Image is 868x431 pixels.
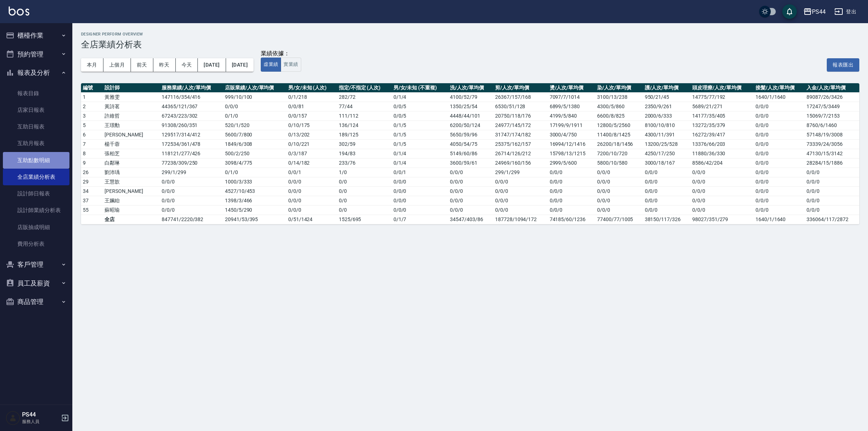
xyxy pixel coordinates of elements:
th: 頭皮理療/人次/單均價 [690,83,754,93]
td: 34547/403/86 [448,215,493,224]
th: 設計師 [103,83,160,93]
td: 6200/50/124 [448,121,493,130]
td: 0/0/0 [548,177,595,186]
td: 0 / 0 / 0 [392,186,448,196]
td: 0 / 1 / 4 [392,92,448,102]
td: 0 / 0 / 0 [160,196,223,205]
td: 3000/18/167 [643,158,690,168]
td: 5600 / 7 / 800 [223,130,286,139]
td: 0/0/0 [448,177,493,186]
td: 0/0/0 [548,196,595,205]
td: 1640/1/1640 [754,92,805,102]
td: 299 / 1 / 299 [160,168,223,177]
td: 950/21/45 [643,92,690,102]
td: 5650/59/96 [448,130,493,139]
th: 服務業績/人次/單均價 [160,83,223,93]
td: 4250/17/250 [643,149,690,158]
td: 0/0/0 [448,196,493,205]
td: 47130/15/3142 [805,149,859,158]
td: 白鄰琳 [103,158,160,168]
button: 預約管理 [3,45,69,64]
td: 11400/8/1425 [595,130,643,139]
a: 費用分析表 [3,236,69,252]
td: 5149/60/86 [448,149,493,158]
table: a dense table [81,83,859,224]
td: 24969/160/156 [493,158,548,168]
td: 0/0/0 [754,158,805,168]
td: 0 / 3 / 187 [286,149,337,158]
td: 1450 / 5 / 290 [223,205,286,215]
a: 全店業績分析表 [3,169,69,185]
td: 98027/351/279 [690,215,754,224]
td: 0/0/0 [690,186,754,196]
td: 0/0/0 [805,168,859,177]
td: 26714/126/212 [493,149,548,158]
td: 0/0/0 [690,205,754,215]
td: 0 / 1 / 4 [392,149,448,158]
td: 0/0/0 [448,205,493,215]
div: PS44 [812,7,826,16]
td: 2000/6/333 [643,111,690,121]
td: 9 [81,158,103,168]
td: 0 / 1 / 7 [392,215,448,224]
td: 0 / 1 / 5 [392,139,448,149]
td: 37 [81,196,103,205]
td: 189 / 125 [337,130,392,139]
td: 0 / 0 [337,205,392,215]
td: 1849 / 6 / 308 [223,139,286,149]
td: 5689/21/271 [690,102,754,111]
td: 4300/11/391 [643,130,690,139]
td: 74185/60/1236 [548,215,595,224]
button: [DATE] [226,58,254,72]
td: 2999/5/600 [548,158,595,168]
td: 0 / 0 / 157 [286,111,337,121]
td: 336064/117/2872 [805,215,859,224]
td: 7097/7/1014 [548,92,595,102]
th: 男/女/未知 (人次) [286,83,337,93]
td: 6600/8/825 [595,111,643,121]
td: 0 / 0 / 5 [392,102,448,111]
button: 虛業績 [261,58,281,72]
td: 0 / 0 / 0 [392,205,448,215]
td: 91308 / 260 / 351 [160,121,223,130]
td: 4300/5/860 [595,102,643,111]
td: 0/0/0 [805,205,859,215]
td: 25375/162/157 [493,139,548,149]
td: 0 / 0 / 0 [160,177,223,186]
button: 今天 [176,58,198,72]
td: 4199/5/840 [548,111,595,121]
td: 17199/9/1911 [548,121,595,130]
td: 0/0/0 [548,168,595,177]
td: 1525 / 695 [337,215,392,224]
td: 1640/1/1640 [754,215,805,224]
td: 0 / 1 / 0 [223,111,286,121]
p: 服務人員 [22,418,59,425]
td: 28284/15/1886 [805,158,859,168]
td: 13200/25/528 [643,139,690,149]
td: 0 / 0 / 0 [392,177,448,186]
td: 282 / 72 [337,92,392,102]
td: 0/0/0 [754,111,805,121]
button: 報表匯出 [827,58,859,72]
td: 0/0/0 [643,177,690,186]
td: 0/0/0 [805,186,859,196]
td: 0/0/0 [643,196,690,205]
td: 劉沛瑀 [103,168,160,177]
a: 設計師業績分析表 [3,202,69,219]
td: 0/0/0 [595,205,643,215]
td: 187728/1094/172 [493,215,548,224]
td: 7 [81,139,103,149]
td: 蘇昭瑜 [103,205,160,215]
td: 8100/10/810 [643,121,690,130]
td: 張柏芝 [103,149,160,158]
td: 王璟勳 [103,121,160,130]
td: 0/0/0 [595,168,643,177]
td: 楊千蓉 [103,139,160,149]
th: 接髮/人次/單均價 [754,83,805,93]
td: 11880/36/330 [690,149,754,158]
td: 0 / 0 / 0 [286,196,337,205]
td: 31747/174/182 [493,130,548,139]
td: 0 / 0 / 5 [392,111,448,121]
td: 6530/51/128 [493,102,548,111]
td: 0 / 14 / 182 [286,158,337,168]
